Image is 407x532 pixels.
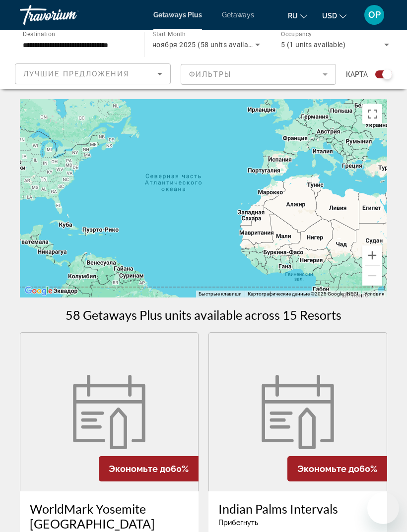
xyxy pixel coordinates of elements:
button: Включить полноэкранный режим [362,104,382,124]
a: Getaways Plus [153,11,202,19]
button: Filter [181,63,337,85]
img: Google [22,285,55,297]
span: Destination [23,30,55,37]
a: Условия (ссылка откроется в новой вкладке) [364,291,384,296]
a: Indian Palms Intervals [218,501,377,516]
div: 60% [287,456,387,481]
span: Occupancy [281,31,312,38]
img: week.svg [256,375,340,449]
span: ru [288,12,298,20]
button: Change currency [322,8,346,23]
div: 60% [99,456,199,481]
h1: 58 Getaways Plus units available across 15 Resorts [66,307,341,322]
span: USD [322,12,337,20]
button: Увеличить [362,245,382,265]
a: WorldMark Yosemite [GEOGRAPHIC_DATA] [30,501,189,531]
button: Уменьшить [362,266,382,286]
iframe: Кнопка запуска окна обмена сообщениями [367,492,399,524]
button: Быстрые клавиши [199,291,242,297]
a: Getaways [222,11,254,19]
a: Travorium [20,2,119,28]
mat-select: Sort by [23,68,162,80]
a: Открыть эту область в Google Картах (в новом окне) [22,285,55,297]
button: User Menu [361,4,387,25]
span: Экономьте до [297,464,359,474]
span: OP [368,10,381,20]
span: Картографические данные ©2025 Google, INEGI [248,291,358,296]
span: Прибегнуть [218,519,258,527]
span: Start Month [152,31,186,38]
span: ноября 2025 (58 units available) [152,41,261,49]
span: карта [346,67,368,81]
span: Экономьте до [109,464,171,474]
span: Лучшие предложения [23,70,129,78]
button: Change language [288,8,307,23]
span: 5 (1 units available) [281,41,345,49]
img: week.svg [67,375,151,449]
